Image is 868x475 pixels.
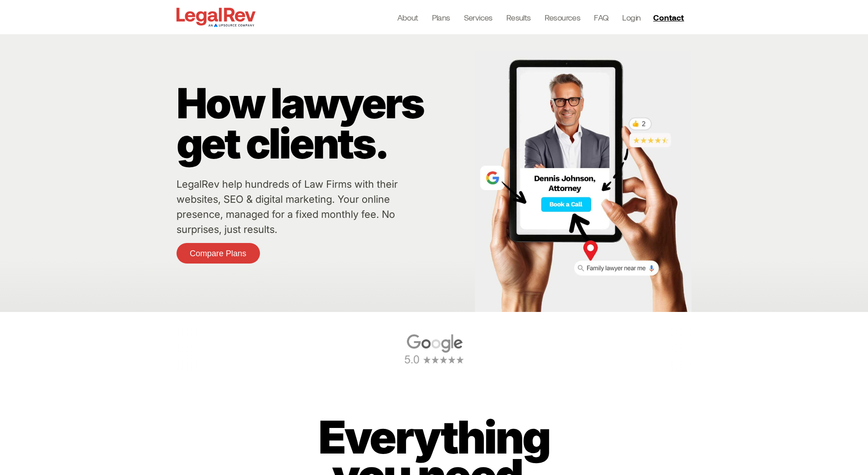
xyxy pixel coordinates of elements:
a: Compare Plans [177,243,260,264]
a: FAQ [594,11,608,24]
a: Plans [432,11,450,24]
a: Login [622,11,640,24]
nav: Menu [397,11,641,24]
a: Results [506,11,531,24]
div: 1 of 6 [174,326,694,372]
a: LegalRev help hundreds of Law Firms with their websites, SEO & digital marketing. Your online pre... [177,178,398,235]
a: About [397,11,418,24]
a: Contact [650,10,690,25]
span: Contact [653,13,684,21]
a: Resources [545,11,581,24]
div: Carousel [174,326,694,372]
span: Compare Plans [190,249,246,258]
p: How lawyers get clients. [177,83,470,164]
a: Services [464,11,493,24]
